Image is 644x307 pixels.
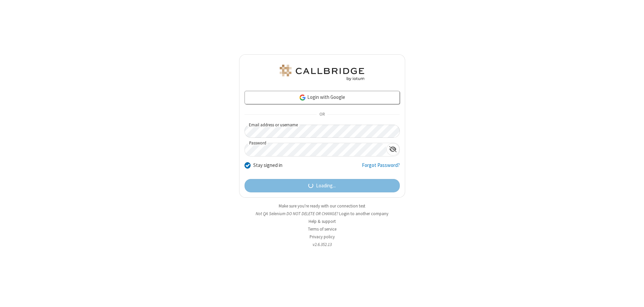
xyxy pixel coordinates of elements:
li: v2.6.352.13 [239,241,405,248]
a: Forgot Password? [362,162,400,174]
label: Stay signed in [253,162,282,169]
button: Login to another company [339,210,388,217]
img: google-icon.png [299,94,306,101]
a: Terms of service [308,226,336,232]
a: Make sure you're ready with our connection test [279,203,365,209]
a: Login with Google [245,91,400,104]
div: Show password [386,143,399,156]
button: Loading... [245,179,400,192]
span: Loading... [316,182,336,190]
iframe: Chat [627,290,639,302]
span: OR [317,110,327,119]
a: Privacy policy [310,234,335,240]
input: Password [245,143,386,156]
img: QA Selenium DO NOT DELETE OR CHANGE [278,65,366,81]
a: Help & support [309,219,336,224]
input: Email address or username [245,125,400,138]
li: Not QA Selenium DO NOT DELETE OR CHANGE? [239,210,405,217]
